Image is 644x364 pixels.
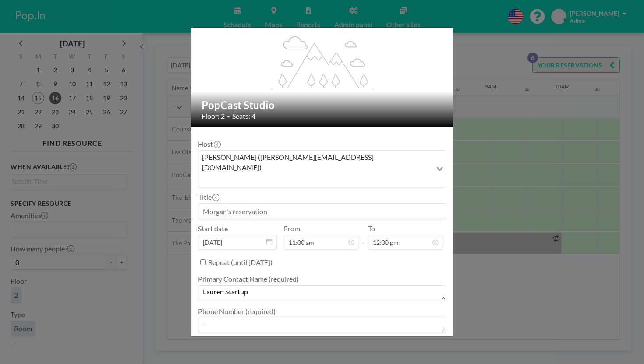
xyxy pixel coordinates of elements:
[368,224,375,233] label: To
[271,35,374,88] g: flex-grow: 1.2;
[362,227,364,247] span: -
[198,307,276,316] label: Phone Number (required)
[284,224,300,233] label: From
[232,112,255,120] span: Seats: 4
[198,204,446,219] input: Morgan's reservation
[198,193,219,201] label: Title
[198,224,228,233] label: Start date
[208,258,272,267] label: Repeat (until [DATE])
[202,99,443,112] h2: PopCast Studio
[227,113,230,120] span: •
[198,140,220,148] label: Host
[199,174,431,185] input: Search for option
[202,112,225,120] span: Floor: 2
[198,151,446,187] div: Search for option
[200,152,430,172] span: [PERSON_NAME] ([PERSON_NAME][EMAIL_ADDRESS][DOMAIN_NAME])
[198,275,299,283] label: Primary Contact Name (required)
